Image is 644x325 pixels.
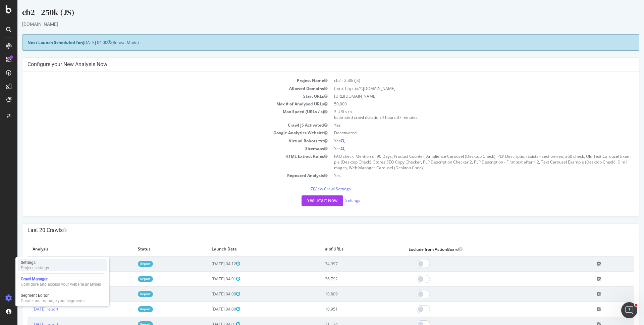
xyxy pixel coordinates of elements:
[313,137,616,145] td: Yes
[303,271,386,286] td: 36,792
[313,172,616,179] td: Yes
[313,145,616,152] td: Yes
[21,260,49,265] div: Settings
[65,40,94,45] span: [DATE] 04:00
[10,172,313,179] td: Repeated Analysis
[18,292,107,304] a: Segment EditorCreate and manage your segments
[120,306,136,312] a: Report
[115,242,189,256] th: Status
[303,242,386,256] th: # of URLs
[21,298,85,304] div: Create and manage your segments
[303,301,386,317] td: 10,951
[15,306,41,312] a: [DATE] report
[328,197,343,203] a: Settings
[313,152,616,172] td: FAQ check, Mention of 90 Days, Product Counter, Amplience Carousel (Desktop Check), PLP Descripti...
[120,261,136,267] a: Report
[313,108,616,121] td: 3 URLs / s Estimated crawl duration:
[10,145,313,152] td: Sitemaps
[284,195,326,206] button: Yes! Start Now
[10,92,313,100] td: Start URLs
[194,276,223,282] span: [DATE] 04:01
[10,100,313,108] td: Max # of Analysed URLs
[21,265,49,271] div: Project settings
[386,242,574,256] th: Exclude from ActionBoard
[313,77,616,84] td: cb2 - 250k (JS)
[10,152,313,172] td: HTML Extract Rules
[194,306,223,312] span: [DATE] 04:00
[621,302,637,318] iframe: Intercom live chat
[194,291,223,297] span: [DATE] 04:00
[10,129,313,137] td: Google Analytics Website
[21,293,85,298] div: Segment Editor
[21,282,101,287] div: Configure and access your website analyses
[18,276,107,288] a: Crawl ManagerConfigure and access your website analyses
[10,227,616,234] h4: Last 20 Crawls
[15,291,41,297] a: [DATE] report
[5,7,622,21] div: cb2 - 250k (JS)
[15,261,41,267] a: [DATE] report
[189,242,303,256] th: Launch Date
[313,129,616,137] td: Deactivated
[10,121,313,129] td: Crawl JS Activated
[303,286,386,301] td: 10,809
[21,276,101,282] div: Crawl Manager
[313,85,616,92] td: (http|https)://*.[DOMAIN_NAME]
[10,137,313,145] td: Virtual Robots.txt
[120,276,136,282] a: Report
[10,85,313,92] td: Allowed Domains
[10,61,616,68] h4: Configure your New Analysis Now!
[313,100,616,108] td: 50,000
[313,92,616,100] td: [URL][DOMAIN_NAME]
[5,21,622,28] div: [DOMAIN_NAME]
[10,40,65,45] strong: Next Launch Scheduled for:
[120,291,136,297] a: Report
[10,77,313,84] td: Project Name
[313,121,616,129] td: Yes
[15,276,41,282] a: [DATE] report
[10,186,616,192] p: View Crawl Settings
[10,108,313,121] td: Max Speed (URLs / s)
[303,256,386,272] td: 34,997
[5,34,622,51] div: (Repeat Mode)
[364,114,400,120] span: 4 hours 37 minutes
[10,242,115,256] th: Analysis
[194,261,223,267] span: [DATE] 04:12
[18,259,107,271] a: SettingsProject settings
